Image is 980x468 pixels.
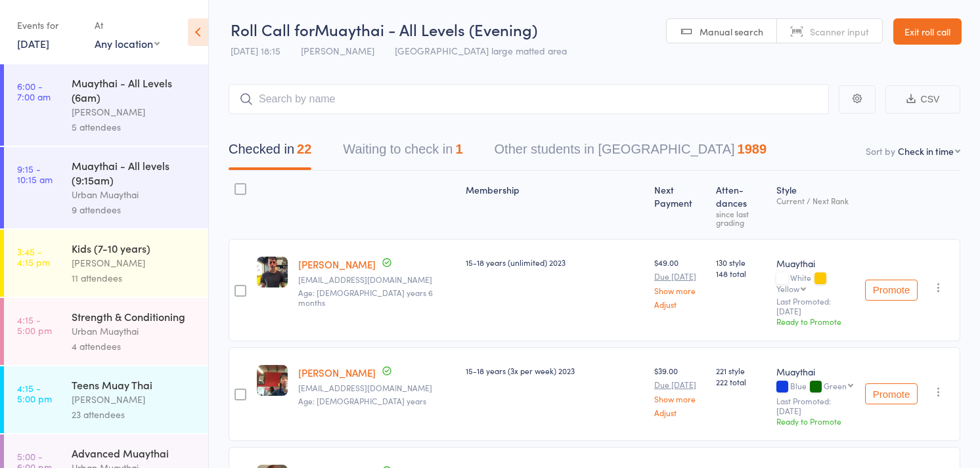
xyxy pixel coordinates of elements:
button: Promote [865,280,918,301]
div: 1 [455,142,462,156]
img: image1599717584.png [257,365,288,396]
div: Ready to Promote [776,316,855,327]
div: Muaythai - All levels (9:15am) [72,158,197,187]
div: White [776,273,855,293]
button: Checked in22 [229,135,311,170]
a: Adjust [654,408,705,417]
button: Waiting to check in1 [343,135,462,170]
small: Last Promoted: [DATE] [776,396,855,415]
div: Urban Muaythai [72,324,197,339]
time: 4:15 - 5:00 pm [17,314,52,335]
a: Exit roll call [893,18,962,45]
span: 221 style [716,365,766,376]
button: Promote [865,383,918,404]
div: 1989 [738,142,767,156]
time: 3:45 - 4:15 pm [17,246,50,267]
div: Current / Next Rank [776,196,855,205]
a: 9:15 -10:15 amMuaythai - All levels (9:15am)Urban Muaythai9 attendees [4,147,208,228]
div: [PERSON_NAME] [72,104,197,119]
div: Advanced Muaythai [72,446,197,460]
a: 3:45 -4:15 pmKids (7-10 years)[PERSON_NAME]11 attendees [4,230,208,297]
div: Blue [776,381,855,393]
div: Kids (7-10 years) [72,241,197,255]
a: 4:15 -5:00 pmStrength & ConditioningUrban Muaythai4 attendees [4,298,208,365]
span: 148 total [716,268,766,279]
span: Age: [DEMOGRAPHIC_DATA] years 6 months [298,287,433,307]
div: 9 attendees [72,202,197,217]
div: Strength & Conditioning [72,309,197,324]
div: Atten­dances [711,177,771,233]
label: Sort by [866,144,895,158]
div: [PERSON_NAME] [72,255,197,270]
span: [GEOGRAPHIC_DATA] large matted area [395,44,567,57]
time: 9:15 - 10:15 am [17,163,53,184]
div: Green [824,381,847,390]
button: CSV [885,85,960,114]
div: since last grading [716,209,766,226]
a: [PERSON_NAME] [298,257,376,271]
div: Muaythai [776,365,855,378]
time: 4:15 - 5:00 pm [17,383,52,404]
img: image1733703716.png [257,257,288,287]
div: Membership [460,177,649,233]
a: 4:15 -5:00 pmTeens Muay Thai[PERSON_NAME]23 attendees [4,366,208,433]
div: 11 attendees [72,270,197,286]
a: [DATE] [17,36,49,51]
small: Due [DATE] [654,272,705,281]
div: Check in time [898,144,954,158]
span: Age: [DEMOGRAPHIC_DATA] years [298,395,426,406]
div: Ready to Promote [776,415,855,427]
span: [PERSON_NAME] [301,44,374,57]
span: 222 total [716,376,766,387]
span: Manual search [700,25,763,38]
a: [PERSON_NAME] [298,366,376,379]
div: Next Payment [649,177,711,233]
div: [PERSON_NAME] [72,392,197,407]
div: Events for [17,14,81,36]
div: 22 [297,142,311,156]
div: 23 attendees [72,407,197,422]
div: Muaythai [776,257,855,270]
div: $39.00 [654,365,705,417]
input: Search by name [229,84,829,114]
span: [DATE] 18:15 [231,44,280,57]
small: Last Promoted: [DATE] [776,297,855,316]
div: At [95,14,160,36]
a: 6:00 -7:00 amMuaythai - All Levels (6am)[PERSON_NAME]5 attendees [4,64,208,146]
small: frenkelevyatar1@gmail.com [298,275,455,284]
small: Due [DATE] [654,380,705,389]
span: Muaythai - All Levels (Evening) [315,18,537,40]
button: Other students in [GEOGRAPHIC_DATA]1989 [495,135,767,170]
a: Show more [654,394,705,403]
div: 15-18 years (unlimited) 2023 [466,257,644,268]
div: 15-18 years (3x per week) 2023 [466,365,644,376]
div: 4 attendees [72,339,197,354]
div: Teens Muay Thai [72,377,197,392]
div: Any location [95,36,160,51]
span: Roll Call for [231,18,315,40]
time: 6:00 - 7:00 am [17,81,51,102]
span: 130 style [716,257,766,268]
a: Adjust [654,300,705,308]
div: $49.00 [654,257,705,308]
div: Style [771,177,860,233]
span: Scanner input [810,25,869,38]
div: Urban Muaythai [72,187,197,202]
div: 5 attendees [72,119,197,135]
a: Show more [654,286,705,295]
div: Muaythai - All Levels (6am) [72,75,197,104]
small: jimmychong7@outlook.com [298,383,455,393]
div: Yellow [776,284,799,293]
